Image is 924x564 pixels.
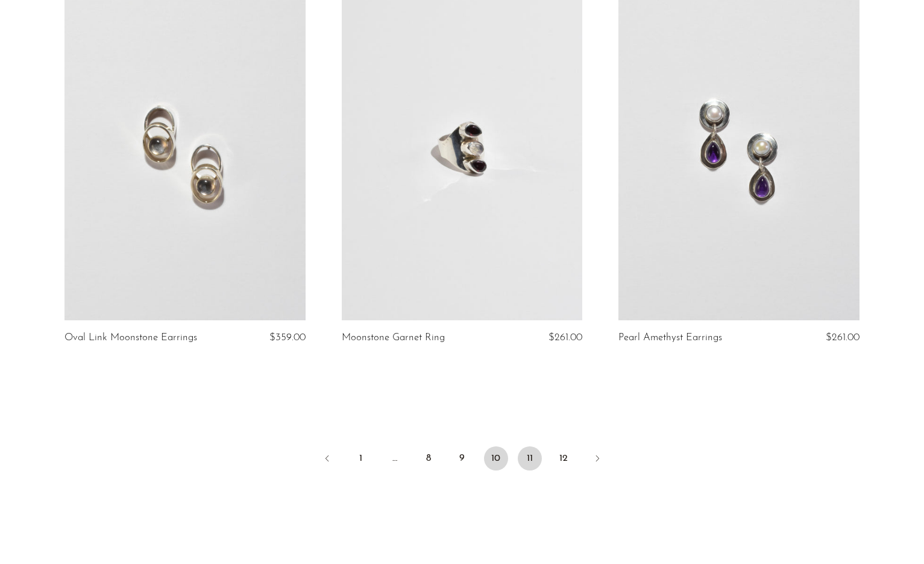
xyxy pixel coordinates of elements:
[618,332,722,343] a: Pearl Amethyst Earrings
[416,446,441,471] a: 8
[315,446,339,473] a: Previous
[269,332,306,343] span: $359.00
[64,332,197,343] a: Oval Link Moonstone Earrings
[342,332,445,343] a: Moonstone Garnet Ring
[826,332,860,343] span: $261.00
[518,446,542,471] a: 11
[450,446,474,471] a: 9
[585,446,609,473] a: Next
[349,446,373,471] a: 1
[383,446,407,471] span: …
[484,446,508,471] span: 10
[548,332,582,343] span: $261.00
[552,446,576,471] a: 12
